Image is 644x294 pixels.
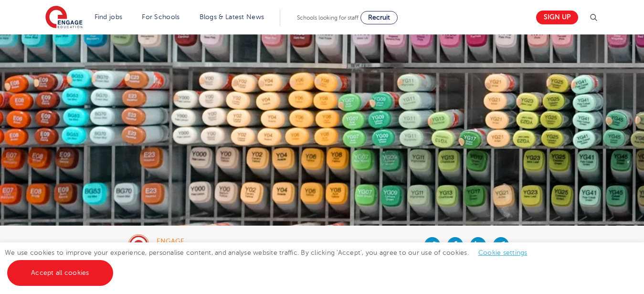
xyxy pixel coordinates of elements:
[157,238,251,245] div: engage
[45,6,83,30] img: Engage Education
[478,249,528,256] a: Cookie settings
[7,260,113,286] a: Accept all cookies
[95,13,123,21] a: Find jobs
[200,13,264,21] a: Blogs & Latest News
[536,11,578,24] a: Sign up
[142,13,179,21] a: For Schools
[297,14,359,21] span: Schools looking for staff
[5,249,537,276] span: We use cookies to improve your experience, personalise content, and analyse website traffic. By c...
[360,11,398,24] a: Recruit
[368,14,390,21] span: Recruit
